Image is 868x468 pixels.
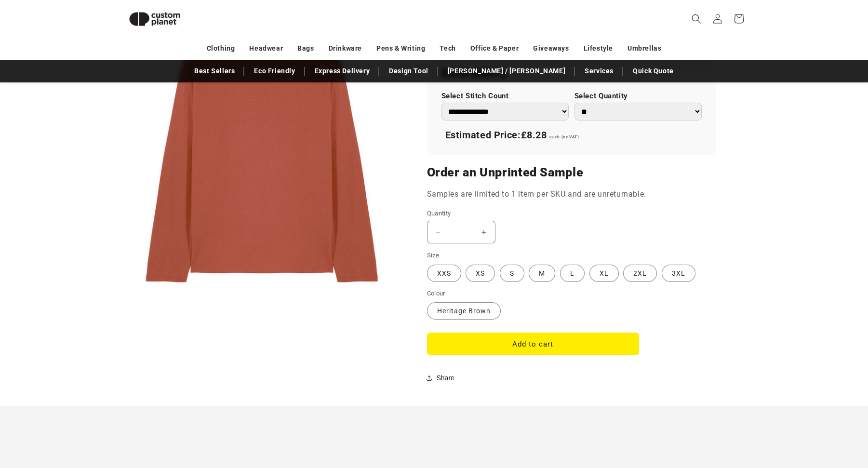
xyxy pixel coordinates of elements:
[470,40,519,57] a: Office & Paper
[189,63,240,80] a: Best Sellers
[427,165,716,180] h2: Order an Unprinted Sample
[376,40,425,57] a: Pens & Writing
[549,134,579,139] span: each (ex VAT)
[427,289,446,298] legend: Colour
[500,265,524,282] label: S
[121,4,188,34] img: Custom Planet
[466,265,495,282] label: XS
[441,125,702,146] div: Estimated Price:
[121,14,403,296] media-gallery: Gallery Viewer
[589,265,619,282] label: XL
[427,209,639,218] label: Quantity
[628,63,679,80] a: Quick Quote
[427,333,639,355] button: Add to cart
[662,265,695,282] label: 3XL
[533,40,569,57] a: Giveaways
[249,40,283,57] a: Headwear
[427,187,716,201] p: Samples are limited to 1 item per SKU and are unreturnable.
[441,92,569,101] label: Select Stitch Count
[628,40,661,57] a: Umbrellas
[623,265,657,282] label: 2XL
[427,367,457,388] button: Share
[560,265,585,282] label: L
[443,63,570,80] a: [PERSON_NAME] / [PERSON_NAME]
[574,92,702,101] label: Select Quantity
[580,63,618,80] a: Services
[584,40,613,57] a: Lifestyle
[427,251,441,260] legend: Size
[249,63,300,80] a: Eco Friendly
[686,8,707,29] summary: Search
[207,40,235,57] a: Clothing
[297,40,314,57] a: Bags
[384,63,433,80] a: Design Tool
[427,265,461,282] label: XXS
[529,265,555,282] label: M
[427,302,501,320] label: Heritage Brown
[310,63,375,80] a: Express Delivery
[707,364,868,468] iframe: Chat Widget
[329,40,362,57] a: Drinkware
[521,129,547,141] span: £8.28
[440,40,455,57] a: Tech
